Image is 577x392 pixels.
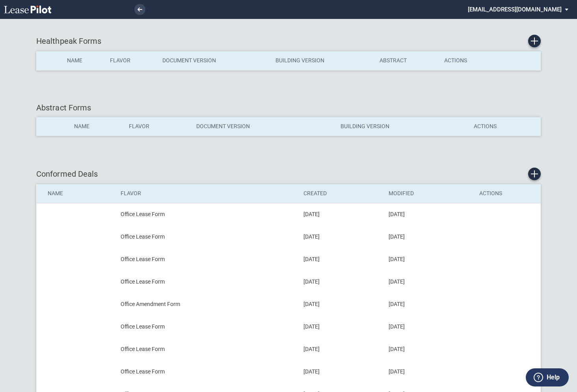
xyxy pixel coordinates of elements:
th: Name [37,184,115,203]
th: Building Version [335,117,468,136]
th: Document Version [191,117,335,136]
th: Modified [383,184,473,203]
td: [DATE] [298,248,383,271]
td: Office Lease Form [115,226,298,248]
a: Create new Form [528,35,541,47]
td: Office Lease Form [115,360,298,383]
td: Office Amendment Form [115,293,298,315]
td: Office Lease Form [115,271,298,293]
th: Actions [439,51,495,70]
th: Flavor [115,184,298,203]
th: Flavor [123,117,190,136]
td: Office Lease Form [115,248,298,271]
td: Office Lease Form [115,203,298,226]
td: [DATE] [298,293,383,315]
td: [DATE] [298,360,383,383]
td: [DATE] [383,271,473,293]
th: Document Version [157,51,270,70]
th: Actions [474,184,541,203]
th: Building Version [270,51,374,70]
th: Abstract [374,51,439,70]
td: [DATE] [298,315,383,338]
td: [DATE] [383,338,473,360]
div: Healthpeak Forms [36,35,541,47]
th: Name [61,51,104,70]
td: [DATE] [383,315,473,338]
button: Help [526,368,569,386]
td: Office Lease Form [115,315,298,338]
th: Name [69,117,124,136]
td: [DATE] [383,248,473,271]
td: [DATE] [383,226,473,248]
div: Abstract Forms [36,102,541,113]
td: Office Lease Form [115,338,298,360]
td: [DATE] [298,226,383,248]
th: Actions [468,117,541,136]
th: Created [298,184,383,203]
td: [DATE] [298,203,383,226]
td: [DATE] [383,360,473,383]
th: Flavor [104,51,157,70]
td: [DATE] [383,293,473,315]
td: [DATE] [383,203,473,226]
a: Create new conformed deal [528,168,541,180]
td: [DATE] [298,271,383,293]
label: Help [547,372,560,383]
div: Conformed Deals [36,168,541,180]
td: [DATE] [298,338,383,360]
